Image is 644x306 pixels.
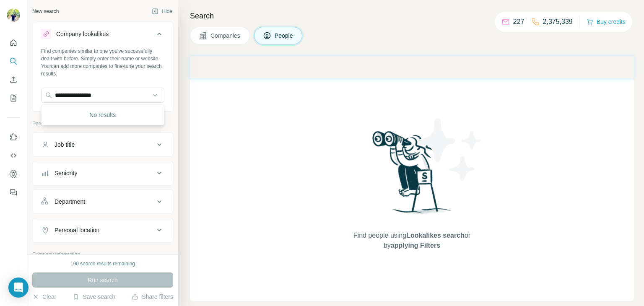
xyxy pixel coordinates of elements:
div: Seniority [55,169,77,177]
button: Personal location [33,220,173,240]
div: Personal location [55,226,99,234]
span: People [275,31,294,40]
button: Department [33,192,173,212]
button: Feedback [7,185,20,200]
div: Job title [55,140,75,149]
img: Surfe Illustration - Stars [412,112,488,187]
button: Quick start [7,35,20,50]
button: Dashboard [7,166,20,182]
button: Share filters [132,293,173,301]
button: Save search [73,293,115,301]
button: Use Surfe on LinkedIn [7,130,20,145]
p: Company information [32,251,173,258]
button: Hide [146,5,178,18]
button: Use Surfe API [7,148,20,163]
div: Open Intercom Messenger [8,277,29,298]
button: Clear [32,293,56,301]
div: No results [43,106,162,123]
p: Personal information [32,120,173,127]
button: Job title [33,135,173,155]
span: applying Filters [391,242,440,249]
p: 2,375,339 [543,17,573,27]
button: Search [7,54,20,69]
button: My lists [7,91,20,106]
button: Buy credits [587,16,626,28]
span: Find people using or by [345,231,479,251]
button: Seniority [33,163,173,183]
button: Company lookalikes [33,24,173,47]
button: Enrich CSV [7,72,20,87]
iframe: Banner [190,56,634,78]
p: 227 [513,17,525,27]
div: 100 search results remaining [70,260,135,267]
img: Avatar [7,8,20,22]
h4: Search [190,10,634,22]
div: Company lookalikes [56,30,109,38]
div: New search [32,8,59,15]
span: Lookalikes search [406,232,465,239]
span: Companies [210,31,241,40]
img: Surfe Illustration - Woman searching with binoculars [369,129,456,222]
div: Department [55,197,85,206]
div: Find companies similar to one you've successfully dealt with before. Simply enter their name or w... [41,47,164,78]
